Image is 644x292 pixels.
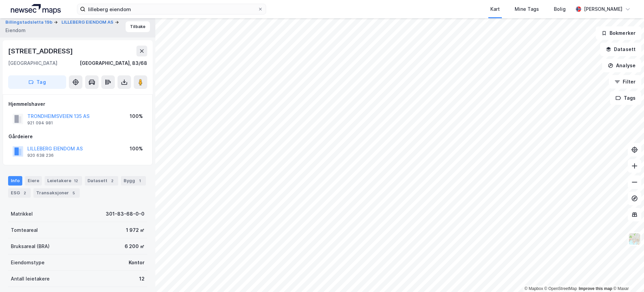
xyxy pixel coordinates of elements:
[8,132,147,141] div: Gårdeiere
[584,5,622,13] div: [PERSON_NAME]
[85,176,118,186] div: Datasett
[8,176,22,186] div: Info
[610,260,644,292] div: Kontrollprogram for chat
[61,19,115,26] button: LILLEBERG EIENDOM AS
[490,5,500,13] div: Kart
[8,188,31,198] div: ESG
[25,176,42,186] div: Eiere
[11,242,50,250] div: Bruksareal (BRA)
[106,210,145,218] div: 301-83-68-0-0
[610,91,641,105] button: Tags
[11,210,33,218] div: Matrikkel
[515,5,539,13] div: Mine Tags
[609,75,641,89] button: Filter
[602,59,641,72] button: Analyse
[5,19,54,26] button: Billingstadsletta 19b
[125,242,145,250] div: 6 200 ㎡
[11,226,38,234] div: Tomteareal
[126,21,150,32] button: Tilbake
[8,75,66,89] button: Tag
[109,177,115,184] div: 2
[596,26,641,40] button: Bokmerker
[80,59,147,67] div: [GEOGRAPHIC_DATA], 83/68
[27,120,53,126] div: 921 094 981
[27,153,54,158] div: 920 638 236
[8,46,74,56] div: [STREET_ADDRESS]
[85,4,258,14] input: Søk på adresse, matrikkel, gårdeiere, leietakere eller personer
[11,4,61,14] img: logo.a4113a55bc3d86da70a041830d287a7e.svg
[11,259,45,267] div: Eiendomstype
[139,275,145,283] div: 12
[524,286,543,291] a: Mapbox
[130,145,143,153] div: 100%
[600,43,641,56] button: Datasett
[70,190,77,196] div: 5
[628,233,641,245] img: Z
[544,286,577,291] a: OpenStreetMap
[579,286,612,291] a: Improve this map
[130,112,143,120] div: 100%
[121,176,146,186] div: Bygg
[136,177,143,184] div: 1
[129,259,145,267] div: Kontor
[610,260,644,292] iframe: Chat Widget
[126,226,145,234] div: 1 972 ㎡
[11,275,50,283] div: Antall leietakere
[21,190,28,196] div: 2
[8,59,57,67] div: [GEOGRAPHIC_DATA]
[73,177,79,184] div: 12
[554,5,566,13] div: Bolig
[5,26,26,34] div: Eiendom
[45,176,82,186] div: Leietakere
[33,188,80,198] div: Transaksjoner
[8,100,147,108] div: Hjemmelshaver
